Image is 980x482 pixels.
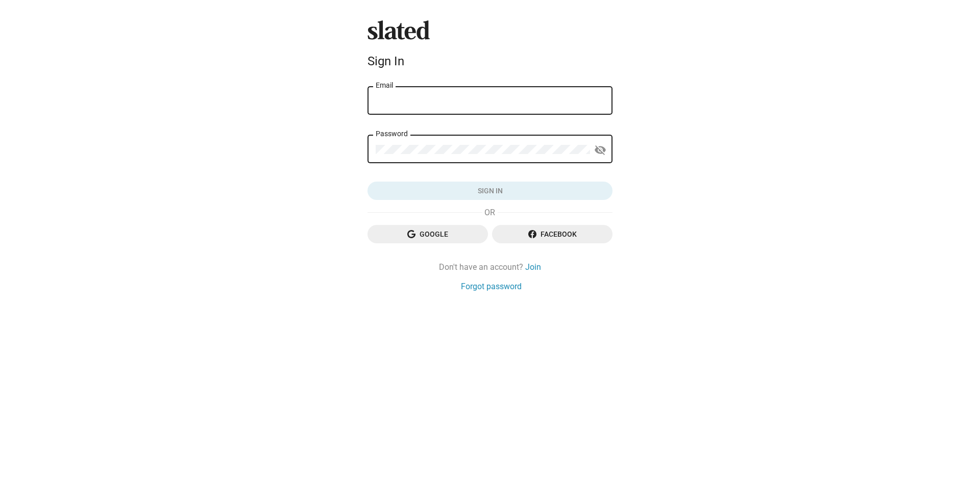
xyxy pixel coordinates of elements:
[492,225,612,243] button: Facebook
[367,54,612,68] div: Sign In
[525,262,541,272] a: Join
[376,225,480,243] span: Google
[367,262,612,272] div: Don't have an account?
[461,281,522,292] a: Forgot password
[594,142,606,158] mat-icon: visibility_off
[590,140,610,160] button: Show password
[500,225,604,243] span: Facebook
[367,225,488,243] button: Google
[367,20,612,72] sl-branding: Sign In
